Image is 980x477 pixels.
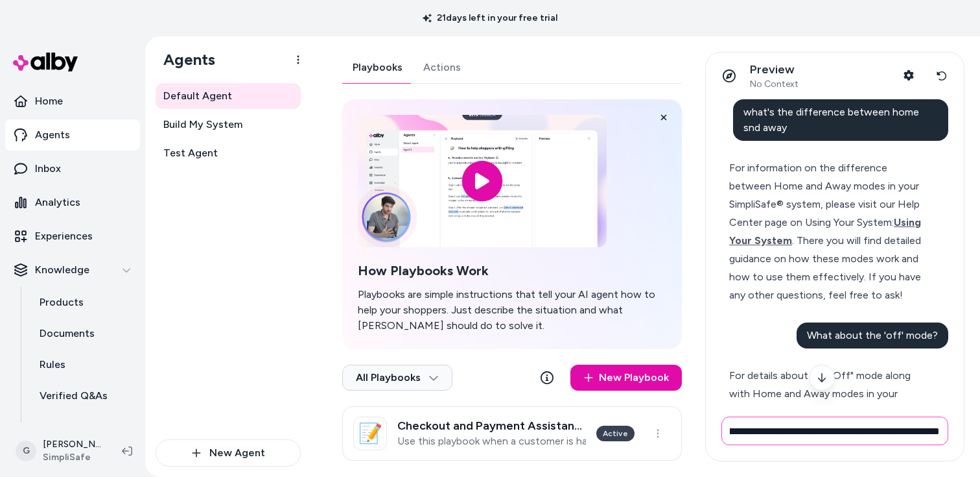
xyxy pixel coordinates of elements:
[353,417,387,450] div: 📝
[358,263,666,279] h2: How Playbooks Work
[35,262,89,278] p: Knowledge
[40,388,108,404] p: Verified Q&As
[163,145,218,161] span: Test Agent
[8,430,111,472] button: G[PERSON_NAME]SimpliSafe
[35,161,61,177] p: Inbox
[397,419,586,432] h3: Checkout and Payment Assistance
[156,439,301,467] button: New Agent
[5,221,140,252] a: Experiences
[750,79,799,90] span: No Context
[596,426,635,441] div: Active
[729,159,929,304] div: For information on the difference between Home and Away modes in your SimpliSafe® system, please ...
[40,357,65,373] p: Rules
[5,86,140,117] a: Home
[5,153,140,184] a: Inbox
[807,329,938,341] span: What about the 'off' mode?
[570,365,682,391] a: New Playbook
[721,417,948,445] input: Write your prompt here
[397,435,586,448] p: Use this playbook when a customer is having trouble completing the checkout process to purchase t...
[163,88,232,104] span: Default Agent
[156,140,301,166] a: Test Agent
[156,83,301,109] a: Default Agent
[163,117,242,132] span: Build My System
[16,441,36,461] span: G
[35,228,93,244] p: Experiences
[413,52,471,83] a: Actions
[5,254,140,286] button: Knowledge
[40,295,84,310] p: Products
[35,127,70,143] p: Agents
[356,371,439,384] span: All Playbooks
[5,119,140,151] a: Agents
[342,365,452,391] button: All Playbooks
[153,50,215,69] h1: Agents
[5,187,140,218] a: Analytics
[43,438,101,451] p: [PERSON_NAME]
[415,12,565,25] p: 21 days left in your free trial
[358,287,666,334] p: Playbooks are simple instructions that tell your AI agent how to help your shoppers. Just describ...
[35,93,63,109] p: Home
[35,195,80,210] p: Analytics
[13,53,78,71] img: alby Logo
[43,451,101,464] span: SimpliSafe
[40,419,79,435] p: Reviews
[27,411,140,443] a: Reviews
[27,349,140,380] a: Rules
[750,62,799,77] p: Preview
[743,106,919,134] span: what's the difference between home snd away
[27,318,140,349] a: Documents
[40,326,95,341] p: Documents
[342,52,413,83] a: Playbooks
[27,287,140,318] a: Products
[156,112,301,138] a: Build My System
[342,406,682,461] a: 📝Checkout and Payment AssistanceUse this playbook when a customer is having trouble completing th...
[27,380,140,411] a: Verified Q&As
